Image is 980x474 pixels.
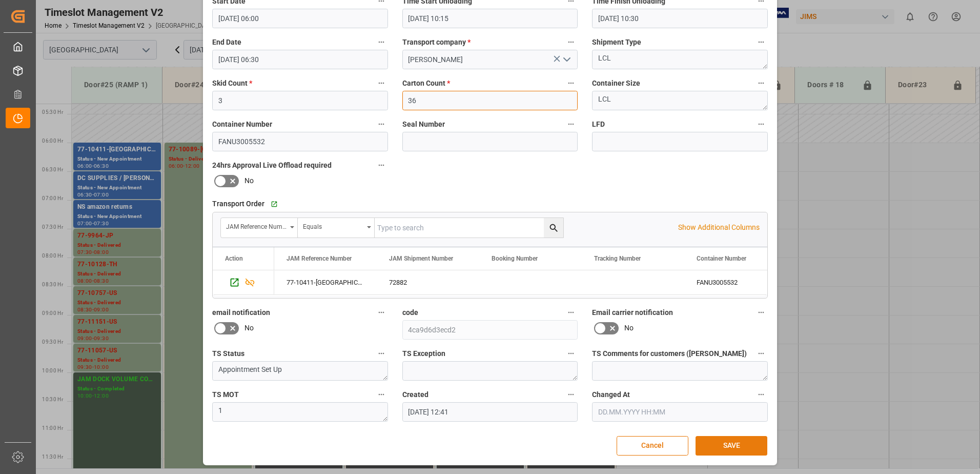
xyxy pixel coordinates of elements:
[564,388,578,401] button: Created
[592,91,768,110] textarea: LCL
[617,436,688,456] button: Cancel
[564,35,578,49] button: Transport company *
[592,50,768,69] textarea: LCL
[212,37,241,48] span: End Date
[389,255,453,262] span: JAM Shipment Number
[303,220,363,231] div: Equals
[213,270,274,295] div: Press SPACE to select this row.
[375,347,388,360] button: TS Status
[544,218,563,238] button: search button
[221,218,298,238] button: open menu
[754,347,768,360] button: TS Comments for customers ([PERSON_NAME])
[754,388,768,401] button: Changed At
[754,76,768,90] button: Container Size
[564,347,578,360] button: TS Exception
[402,307,418,318] span: code
[212,119,272,130] span: Container Number
[375,388,388,401] button: TS MOT
[559,52,574,68] button: open menu
[212,307,270,318] span: email notification
[754,117,768,131] button: LFD
[402,37,471,48] span: Transport company
[244,323,254,333] span: No
[402,9,578,28] input: DD.MM.YYYY HH:MM
[592,389,630,400] span: Changed At
[212,9,388,28] input: DD.MM.YYYY HH:MM
[375,306,388,319] button: email notification
[594,255,641,262] span: Tracking Number
[592,9,768,28] input: DD.MM.YYYY HH:MM
[212,348,244,359] span: TS Status
[678,222,760,233] p: Show Additional Columns
[754,306,768,319] button: Email carrier notification
[212,402,388,422] textarea: 1
[377,270,479,294] div: 72882
[592,307,673,318] span: Email carrier notification
[402,119,445,130] span: Seal Number
[592,78,640,89] span: Container Size
[375,35,388,49] button: End Date
[226,220,287,231] div: JAM Reference Number
[564,76,578,90] button: Carton Count *
[592,402,768,422] input: DD.MM.YYYY HH:MM
[624,323,634,333] span: No
[402,348,445,359] span: TS Exception
[375,76,388,90] button: Skid Count *
[212,361,388,381] textarea: Appointment Set Up
[696,436,767,456] button: SAVE
[212,160,332,171] span: 24hrs Approval Live Offload required
[212,78,252,89] span: Skid Count
[697,255,746,262] span: Container Number
[592,37,641,48] span: Shipment Type
[287,255,352,262] span: JAM Reference Number
[274,270,377,294] div: 77-10411-[GEOGRAPHIC_DATA]
[684,270,787,294] div: FANU3005532
[402,389,428,400] span: Created
[212,389,239,400] span: TS MOT
[592,348,747,359] span: TS Comments for customers ([PERSON_NAME])
[492,255,538,262] span: Booking Number
[225,255,243,262] div: Action
[564,306,578,319] button: code
[754,35,768,49] button: Shipment Type
[564,117,578,131] button: Seal Number
[212,199,264,209] span: Transport Order
[375,218,563,238] input: Type to search
[402,78,450,89] span: Carton Count
[592,119,605,130] span: LFD
[375,159,388,172] button: 24hrs Approval Live Offload required
[375,117,388,131] button: Container Number
[244,175,254,186] span: No
[212,50,388,69] input: DD.MM.YYYY HH:MM
[402,402,578,422] input: DD.MM.YYYY HH:MM
[298,218,375,238] button: open menu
